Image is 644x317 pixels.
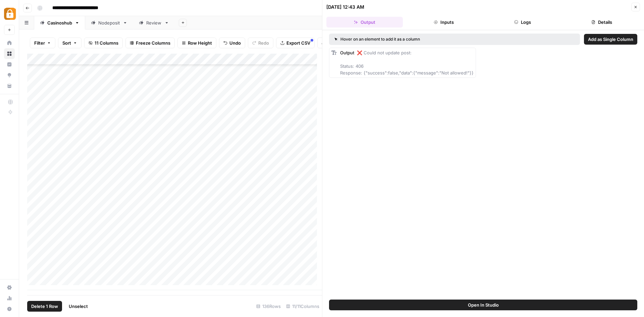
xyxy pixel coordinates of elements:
span: Output [340,50,354,55]
div: Hover on an element to add it as a column [334,36,497,42]
button: Export CSV [276,38,315,48]
div: Nodeposit [98,19,120,26]
div: 136 Rows [254,301,283,312]
div: Review [146,19,162,26]
button: Sort [58,38,82,48]
button: Undo [219,38,245,48]
span: Freeze Columns [136,40,170,46]
button: Freeze Columns [125,38,175,48]
a: Settings [4,282,15,293]
span: Undo [229,40,241,46]
button: Details [563,17,640,28]
button: 11 Columns [84,38,123,48]
span: Export CSV [286,40,310,46]
span: Filter [34,40,45,46]
span: ❌ Could not update post: Status: 406 Response: {"success":false,"data":{"message":"Not allowed!"}} [340,50,474,75]
a: Your Data [4,81,15,91]
div: Casinoshub [47,19,72,26]
a: Review [133,16,175,30]
span: Row Height [188,40,212,46]
a: Home [4,38,15,48]
span: Delete 1 Row [31,303,58,310]
span: Open In Studio [468,302,499,308]
button: Logs [485,17,561,28]
button: Delete 1 Row [27,301,62,312]
button: Open In Studio [329,300,637,310]
button: Filter [30,38,55,48]
a: Usage [4,293,15,304]
button: Help + Support [4,304,15,314]
button: Output [326,17,403,28]
button: Unselect [65,301,92,312]
a: Browse [4,48,15,59]
div: 11/11 Columns [283,301,322,312]
span: Sort [62,40,71,46]
span: Add as Single Column [588,36,633,43]
button: Workspace: Adzz [4,5,15,22]
button: Add as Single Column [584,34,637,45]
span: Unselect [69,303,88,310]
a: Nodeposit [85,16,133,30]
a: Casinoshub [34,16,85,30]
div: [DATE] 12:43 AM [326,4,364,10]
span: Redo [258,40,269,46]
span: 11 Columns [95,40,118,46]
button: Redo [248,38,273,48]
a: Insights [4,59,15,70]
button: Row Height [177,38,216,48]
img: Adzz Logo [4,8,16,20]
button: Inputs [406,17,482,28]
a: Opportunities [4,70,15,81]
